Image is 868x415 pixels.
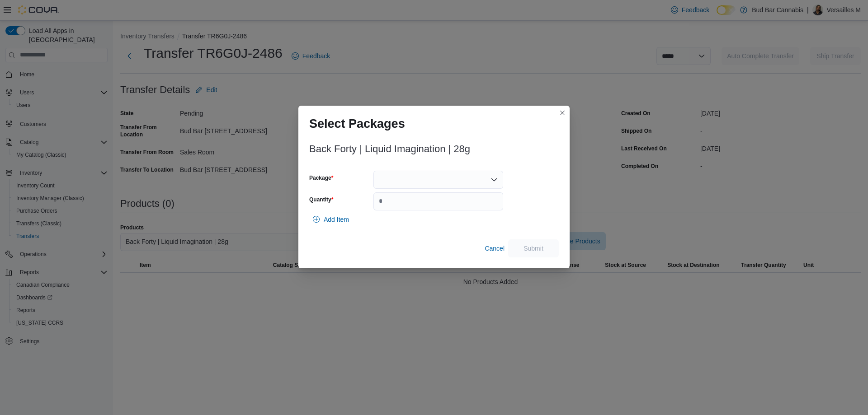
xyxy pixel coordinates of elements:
[491,176,498,183] button: Open list of options
[309,117,405,131] h1: Select Packages
[508,239,559,257] button: Submit
[309,210,353,228] button: Add Item
[485,244,505,253] span: Cancel
[309,144,470,154] h3: Back Forty | Liquid Imagination | 28g
[524,244,543,253] span: Submit
[481,239,508,257] button: Cancel
[309,174,333,182] label: Package
[557,107,568,118] button: Closes this modal window
[324,215,349,224] span: Add Item
[309,196,333,203] label: Quantity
